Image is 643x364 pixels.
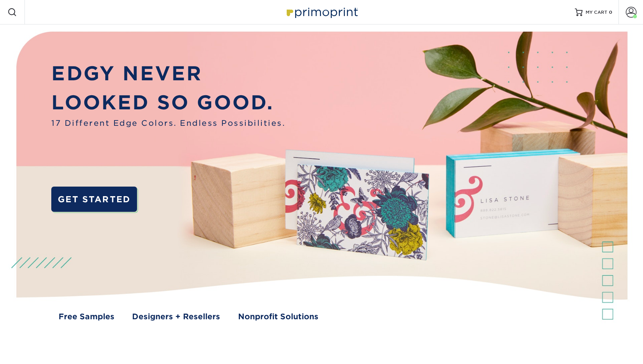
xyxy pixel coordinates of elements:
img: Primoprint [283,4,360,20]
a: Free Samples [59,311,114,322]
p: EDGY NEVER [51,59,285,88]
span: 17 Different Edge Colors. Endless Possibilities. [51,117,285,129]
span: MY CART [586,9,607,16]
a: GET STARTED [51,187,137,212]
p: LOOKED SO GOOD. [51,88,285,117]
span: 0 [609,10,612,15]
a: Nonprofit Solutions [238,311,318,322]
a: Designers + Resellers [132,311,220,322]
